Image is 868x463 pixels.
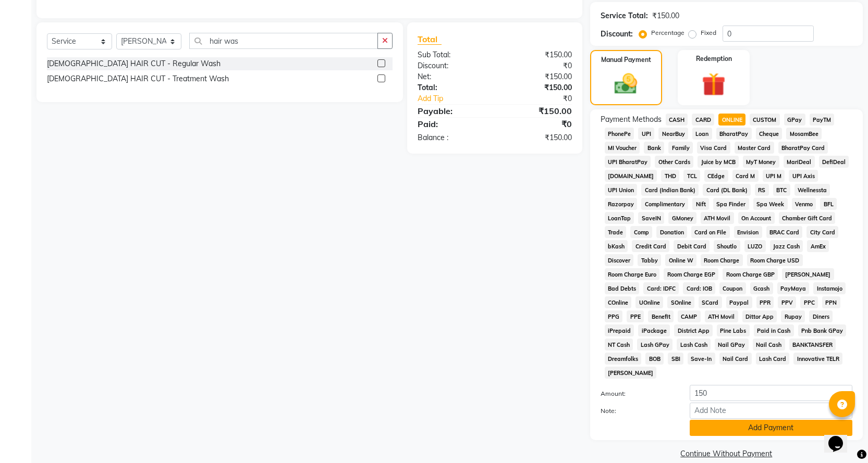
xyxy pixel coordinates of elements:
div: Discount: [601,29,633,40]
span: Room Charge [701,254,743,266]
span: Donation [656,226,687,238]
label: Redemption [696,54,732,64]
span: PPN [822,296,840,308]
a: Continue Without Payment [592,448,861,459]
span: Lash Card [756,353,790,365]
span: SBI [668,353,683,365]
span: Venmo [792,198,816,210]
div: Total: [410,82,495,93]
span: District App [674,324,713,336]
span: Cheque [756,128,783,140]
div: Sub Total: [410,49,495,60]
div: ₹150.00 [495,105,580,117]
span: Card: IOB [683,282,715,294]
span: Visa Card [697,142,730,154]
span: THD [661,170,679,182]
span: Instamojo [813,282,846,294]
span: Complimentary [641,198,688,210]
span: BRAC Card [766,226,803,238]
span: MariDeal [784,156,815,168]
span: MosamBee [786,128,822,140]
div: Balance : [410,132,495,143]
span: PPV [778,296,796,308]
input: Add Note [690,403,852,419]
div: ₹150.00 [495,132,580,143]
span: Discover [605,254,634,266]
span: Spa Finder [713,198,749,210]
span: UPI Axis [789,170,818,182]
span: Wellnessta [794,184,830,196]
span: Razorpay [605,198,638,210]
span: Gcash [750,282,773,294]
span: BOB [645,353,664,365]
span: DefiDeal [819,156,849,168]
span: CASH [666,114,688,126]
a: Add Tip [410,93,509,104]
span: PPC [800,296,818,308]
span: TCL [683,170,700,182]
span: Spa Week [753,198,788,210]
span: Envision [734,226,762,238]
div: [DEMOGRAPHIC_DATA] HAIR CUT - Regular Wash [47,58,221,69]
label: Fixed [701,28,716,37]
iframe: chat widget [824,421,858,453]
span: Save-In [688,353,715,365]
span: ATH Movil [701,212,734,224]
div: ₹0 [509,93,580,104]
span: Diners [809,310,833,322]
div: Payable: [410,105,495,117]
span: Card: IDFC [643,282,679,294]
span: Payment Methods [601,114,662,125]
span: Room Charge USD [747,254,803,266]
span: Lash Cash [677,339,711,351]
span: BharatPay Card [778,142,828,154]
span: Nail GPay [715,339,749,351]
span: BTC [773,184,790,196]
span: [DOMAIN_NAME] [605,170,657,182]
span: SCard [699,296,722,308]
label: Note: [593,406,682,416]
div: ₹150.00 [495,49,580,60]
span: GMoney [668,212,696,224]
span: SOnline [667,296,694,308]
input: Amount [690,385,852,401]
span: [PERSON_NAME] [782,268,834,280]
span: MyT Money [743,156,779,168]
button: Add Payment [690,420,852,436]
span: On Account [738,212,775,224]
input: Search or Scan [189,33,378,49]
span: CARD [692,114,714,126]
span: Lash GPay [637,339,673,351]
span: [PERSON_NAME] [605,367,657,379]
span: Card (DL Bank) [703,184,751,196]
span: Shoutlo [714,240,740,252]
span: Trade [605,226,627,238]
div: ₹150.00 [652,10,679,21]
span: Total [418,34,442,45]
span: Paid in Cash [754,324,794,336]
span: BANKTANSFER [789,339,836,351]
span: BFL [820,198,837,210]
span: Dreamfolks [605,353,642,365]
span: MI Voucher [605,142,640,154]
span: Room Charge Euro [605,268,660,280]
span: GPay [784,114,805,126]
span: Card on File [691,226,730,238]
span: Debit Card [674,240,710,252]
span: SaveIN [638,212,664,224]
span: Chamber Gift Card [779,212,836,224]
div: Net: [410,71,495,82]
span: Pine Labs [717,324,750,336]
span: CEdge [704,170,728,182]
span: Card M [732,170,759,182]
span: Dittor App [742,310,777,322]
div: ₹0 [495,60,580,71]
span: CAMP [678,310,701,322]
span: COnline [605,296,632,308]
span: Bad Debts [605,282,640,294]
span: RS [755,184,769,196]
span: Online W [665,254,696,266]
img: _gift.svg [694,70,733,99]
span: Rupay [781,310,805,322]
span: PPR [756,296,774,308]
